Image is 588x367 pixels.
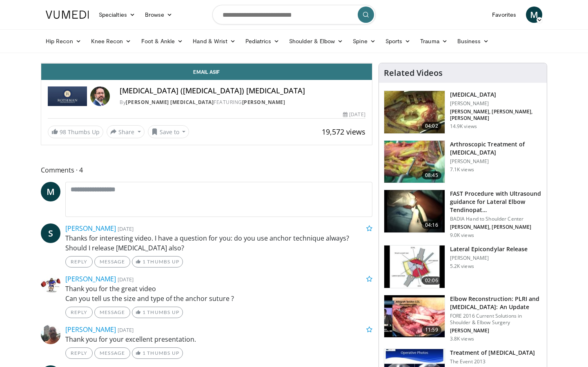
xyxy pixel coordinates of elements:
[148,125,189,138] button: Save to
[450,140,542,157] h3: Arthroscopic Treatment of [MEDICAL_DATA]
[94,256,130,268] a: Message
[450,349,535,357] h3: Treatment of [MEDICAL_DATA]
[120,86,365,95] h4: [MEDICAL_DATA] ([MEDICAL_DATA]) [MEDICAL_DATA]
[526,7,542,23] a: M
[422,171,441,179] span: 08:45
[381,33,416,49] a: Sports
[422,221,441,229] span: 04:16
[384,190,542,239] a: 04:16 FAST Procedure with Ultrasound guidance for Lateral Elbow Tendinopat… BADIA Hand to Shoulde...
[86,33,136,49] a: Knee Recon
[450,358,535,365] p: The Event 2013
[384,190,445,232] img: E-HI8y-Omg85H4KX4xMDoxOjBzMTt2bJ_4.150x105_q85_crop-smart_upscale.jpg
[384,245,542,288] a: 02:06 Lateral Epicondylar Release [PERSON_NAME] 5.2K views
[136,33,188,49] a: Foot & Ankle
[241,33,284,49] a: Pediatrics
[132,307,183,318] a: 1 Thumbs Up
[384,140,542,183] a: 08:45 Arthroscopic Treatment of [MEDICAL_DATA] [PERSON_NAME] 7.1K views
[452,33,494,49] a: Business
[65,274,116,283] a: [PERSON_NAME]
[212,5,376,24] input: Search topics, interventions
[140,7,178,23] a: Browse
[132,256,183,268] a: 1 Thumbs Up
[242,99,285,106] a: [PERSON_NAME]
[450,327,542,334] p: [PERSON_NAME]
[41,182,60,201] a: M
[450,158,542,165] p: [PERSON_NAME]
[94,7,140,23] a: Specialties
[450,123,477,130] p: 14.9K views
[450,216,542,222] p: BADIA Hand to Shoulder Center
[65,233,372,253] p: Thanks for interesting video. I have a question for you: do you use anchor technique always? Shou...
[450,224,542,230] p: [PERSON_NAME], [PERSON_NAME]
[143,309,146,315] span: 1
[120,99,365,106] div: By FEATURING
[65,325,116,334] a: [PERSON_NAME]
[450,255,528,261] p: [PERSON_NAME]
[284,33,348,49] a: Shoulder & Elbow
[450,190,542,214] h3: FAST Procedure with Ultrasound guidance for Lateral Elbow Tendinopat…
[60,128,66,136] span: 98
[65,334,372,344] p: Thank you for your excellent presentation.
[384,68,443,78] h4: Related Videos
[415,33,452,49] a: Trauma
[65,347,93,359] a: Reply
[422,122,441,130] span: 04:02
[118,326,134,334] small: [DATE]
[384,91,445,133] img: 9fe33de0-e486-4ae2-8f37-6336057f1190.150x105_q85_crop-smart_upscale.jpg
[450,263,474,270] p: 5.2K views
[126,99,214,106] a: [PERSON_NAME] [MEDICAL_DATA]
[322,127,365,137] span: 19,572 views
[143,350,146,356] span: 1
[384,245,445,288] img: adcd154a-ceda-47a5-b93b-a1cc0a93ffa2.150x105_q85_crop-smart_upscale.jpg
[384,295,445,338] img: ed535c68-133f-49bb-90c1-05d3e0eecc7d.150x105_q85_crop-smart_upscale.jpg
[48,86,87,106] img: Rothman Hand Surgery
[422,276,441,285] span: 02:06
[65,224,116,233] a: [PERSON_NAME]
[384,295,542,342] a: 11:59 Elbow Reconstruction: PLRI and [MEDICAL_DATA]: An Update FORE 2016 Current Solutions in Sho...
[384,91,542,134] a: 04:02 [MEDICAL_DATA] [PERSON_NAME] [PERSON_NAME], [PERSON_NAME], [PERSON_NAME] 14.9K views
[450,295,542,311] h3: Elbow Reconstruction: PLRI and [MEDICAL_DATA]: An Update
[118,276,134,283] small: [DATE]
[450,91,542,99] h3: [MEDICAL_DATA]
[343,111,365,118] div: [DATE]
[450,108,542,122] p: [PERSON_NAME], [PERSON_NAME], [PERSON_NAME]
[46,11,89,19] img: VuMedi Logo
[65,256,93,268] a: Reply
[132,347,183,359] a: 1 Thumbs Up
[422,326,441,334] span: 11:59
[348,33,380,49] a: Spine
[48,126,103,138] a: 98 Thumbs Up
[94,347,130,359] a: Message
[450,232,474,239] p: 9.0K views
[384,141,445,183] img: a46ba35e-14f0-4027-84ff-bbe80d489834.150x105_q85_crop-smart_upscale.jpg
[41,64,372,80] a: Email Asif
[487,7,521,23] a: Favorites
[41,223,60,243] a: S
[450,313,542,326] p: FORE 2016 Current Solutions in Shoulder & Elbow Surgery
[118,225,134,232] small: [DATE]
[41,325,60,344] img: Avatar
[188,33,241,49] a: Hand & Wrist
[94,307,130,318] a: Message
[65,307,93,318] a: Reply
[143,259,146,265] span: 1
[65,284,372,303] p: Thank you for the great video Can you tell us the size and type of the anchor suture ?
[41,165,372,175] span: Comments 4
[41,33,86,49] a: Hip Recon
[450,245,528,253] h3: Lateral Epicondylar Release
[450,100,542,107] p: [PERSON_NAME]
[450,166,474,173] p: 7.1K views
[450,336,474,342] p: 3.8K views
[90,86,110,106] img: Avatar
[41,274,60,294] img: Avatar
[107,125,145,138] button: Share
